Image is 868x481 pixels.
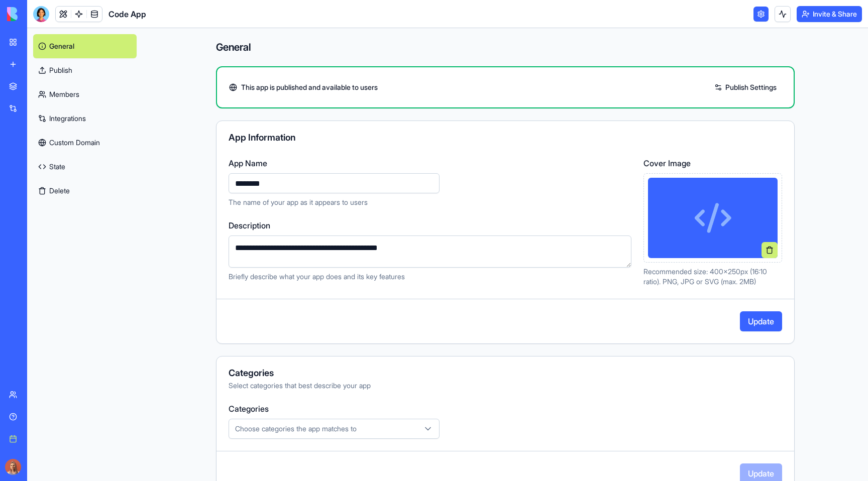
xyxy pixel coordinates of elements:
a: Publish Settings [709,79,782,95]
label: Description [229,219,631,231]
label: Cover Image [643,157,782,169]
h4: General [216,40,795,54]
img: Preview [648,178,777,258]
a: Publish [33,58,137,82]
span: This app is published and available to users [241,82,378,92]
img: Marina_gj5dtt.jpg [5,459,21,475]
button: Invite & Share [797,6,862,22]
label: Categories [229,403,782,415]
a: State [33,155,137,179]
span: Code App [108,8,146,20]
img: logo [7,7,69,21]
div: Select categories that best describe your app [229,381,782,391]
button: Delete [33,179,137,203]
label: App Name [229,157,631,169]
button: Update [740,311,782,331]
a: Custom Domain [33,131,137,155]
div: App Information [229,133,782,142]
p: The name of your app as it appears to users [229,197,631,207]
a: General [33,34,137,58]
p: Briefly describe what your app does and its key features [229,272,631,282]
a: Integrations [33,106,137,131]
button: Choose categories the app matches to [229,419,440,439]
a: Members [33,82,137,106]
span: Choose categories the app matches to [235,424,357,434]
p: Recommended size: 400x250px (16:10 ratio). PNG, JPG or SVG (max. 2MB) [643,267,782,287]
div: Categories [229,369,782,378]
